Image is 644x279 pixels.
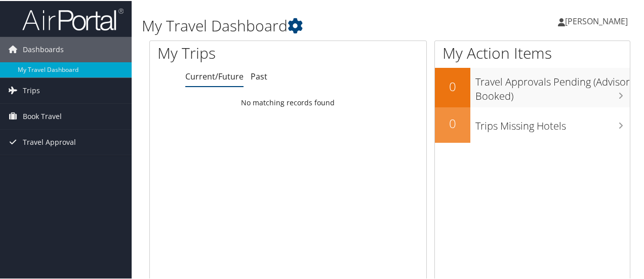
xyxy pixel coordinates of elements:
[23,77,40,102] span: Trips
[251,70,267,81] a: Past
[23,36,64,61] span: Dashboards
[435,106,630,142] a: 0Trips Missing Hotels
[558,5,638,35] a: [PERSON_NAME]
[435,77,470,94] h2: 0
[475,69,630,102] h3: Travel Approvals Pending (Advisor Booked)
[435,42,630,63] h1: My Action Items
[142,14,472,35] h1: My Travel Dashboard
[157,42,303,63] h1: My Trips
[23,103,62,128] span: Book Travel
[435,67,630,106] a: 0Travel Approvals Pending (Advisor Booked)
[475,113,630,132] h3: Trips Missing Hotels
[22,7,124,30] img: airportal-logo.png
[23,129,76,154] span: Travel Approval
[150,93,426,111] td: No matching records found
[435,114,470,131] h2: 0
[565,15,628,26] span: [PERSON_NAME]
[185,70,244,81] a: Current/Future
